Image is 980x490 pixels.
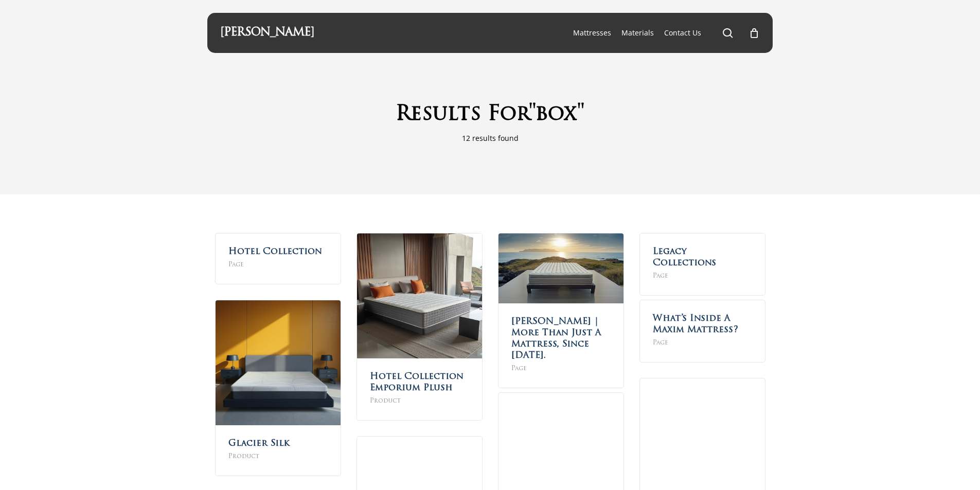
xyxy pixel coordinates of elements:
[228,439,290,448] a: Glacier Silk
[573,28,611,38] a: Mattresses
[664,28,701,38] a: Contact Us
[370,372,464,392] a: Hotel Collection Emporium Plush
[511,363,611,374] span: Page
[653,247,716,267] a: Legacy Collections
[220,27,314,39] a: [PERSON_NAME]
[568,13,760,53] nav: Main Menu
[573,28,611,38] span: Mattresses
[228,247,322,256] a: Hotel Collection
[664,28,701,38] span: Contact Us
[621,28,654,38] a: Materials
[749,27,760,39] a: Cart
[462,133,519,143] span: 12 results found
[207,102,773,128] h1: Results For
[529,104,585,125] span: "box"
[621,28,654,38] span: Materials
[653,270,752,282] span: Page
[653,314,738,334] a: What’s Inside A Maxim Mattress?
[228,451,328,462] span: Product
[653,337,752,349] span: Page
[370,395,469,407] span: Product
[511,317,601,360] a: [PERSON_NAME] | More Than Just A Mattress, Since [DATE].
[228,259,328,270] span: Page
